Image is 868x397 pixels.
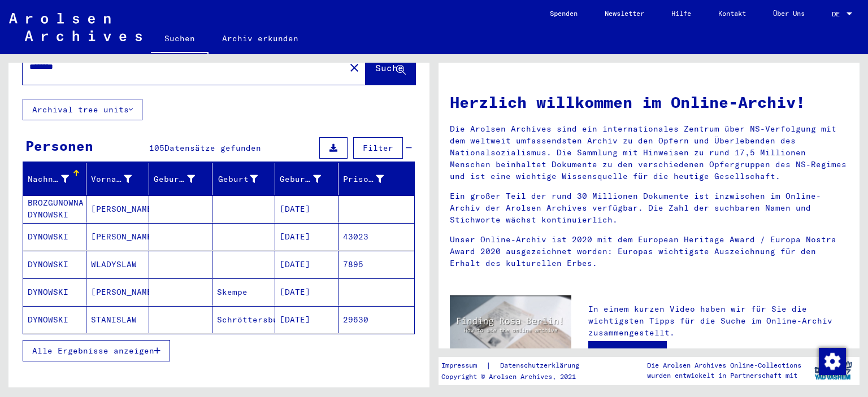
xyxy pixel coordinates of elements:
[275,195,338,223] mat-cell: [DATE]
[338,306,415,333] mat-cell: 29630
[275,251,338,278] mat-cell: [DATE]
[91,170,149,188] div: Vorname
[91,173,132,185] div: Vorname
[9,13,142,41] img: Arolsen_neg.svg
[450,90,848,114] h1: Herzlich willkommen im Online-Archiv!
[353,137,403,159] button: Filter
[588,303,848,339] p: In einem kurzen Video haben wir für Sie die wichtigsten Tipps für die Suche im Online-Archiv zusa...
[450,295,571,361] img: video.jpg
[280,170,338,188] div: Geburtsdatum
[588,341,667,364] a: Video ansehen
[86,306,150,333] mat-cell: STANISLAW
[343,173,384,185] div: Prisoner #
[154,170,212,188] div: Geburtsname
[450,190,848,226] p: Ein großer Teil der rund 30 Millionen Dokumente ist inzwischen im Online-Archiv der Arolsen Archi...
[441,360,593,372] div: |
[217,173,258,185] div: Geburt‏
[280,173,321,185] div: Geburtsdatum
[343,170,401,188] div: Prisoner #
[86,223,150,250] mat-cell: [PERSON_NAME]
[23,99,142,120] button: Archival tree units
[86,163,150,195] mat-header-cell: Vorname
[338,251,415,278] mat-cell: 7895
[275,306,338,333] mat-cell: [DATE]
[23,278,86,306] mat-cell: DYNOWSKI
[154,173,195,185] div: Geburtsname
[23,251,86,278] mat-cell: DYNOWSKI
[86,195,150,223] mat-cell: [PERSON_NAME]
[28,170,86,188] div: Nachname
[491,360,593,372] a: Datenschutzerklärung
[25,136,93,156] div: Personen
[338,223,415,250] mat-cell: 43023
[23,223,86,250] mat-cell: DYNOWSKI
[86,278,150,306] mat-cell: [PERSON_NAME]
[32,346,154,356] span: Alle Ergebnisse anzeigen
[366,50,415,85] button: Suche
[275,223,338,250] mat-cell: [DATE]
[348,61,361,75] mat-icon: close
[212,306,276,333] mat-cell: Schröttersburg
[209,25,312,52] a: Archiv erkunden
[647,370,801,381] p: wurden entwickelt in Partnerschaft mit
[450,123,848,182] p: Die Arolsen Archives sind ein internationales Zentrum über NS-Verfolgung mit dem weltweit umfasse...
[441,372,593,382] p: Copyright © Arolsen Archives, 2021
[832,10,844,18] span: DE
[338,163,415,195] mat-header-cell: Prisoner #
[819,348,846,375] img: Zustimmung ändern
[343,56,366,78] button: Clear
[647,360,801,370] p: Die Arolsen Archives Online-Collections
[441,360,486,372] a: Impressum
[363,143,393,153] span: Filter
[212,278,276,306] mat-cell: Skempe
[812,356,854,385] img: yv_logo.png
[275,163,338,195] mat-header-cell: Geburtsdatum
[23,163,86,195] mat-header-cell: Nachname
[28,173,69,185] div: Nachname
[23,195,86,223] mat-cell: BROZGUNOWNA DYNOWSKI
[164,143,261,153] span: Datensätze gefunden
[23,340,170,361] button: Alle Ergebnisse anzeigen
[450,234,848,269] p: Unser Online-Archiv ist 2020 mit dem European Heritage Award / Europa Nostra Award 2020 ausgezeic...
[217,170,275,188] div: Geburt‏
[275,278,338,306] mat-cell: [DATE]
[149,143,164,153] span: 105
[151,25,209,54] a: Suchen
[149,163,212,195] mat-header-cell: Geburtsname
[86,251,150,278] mat-cell: WLADYSLAW
[212,163,276,195] mat-header-cell: Geburt‏
[23,306,86,333] mat-cell: DYNOWSKI
[375,62,403,73] span: Suche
